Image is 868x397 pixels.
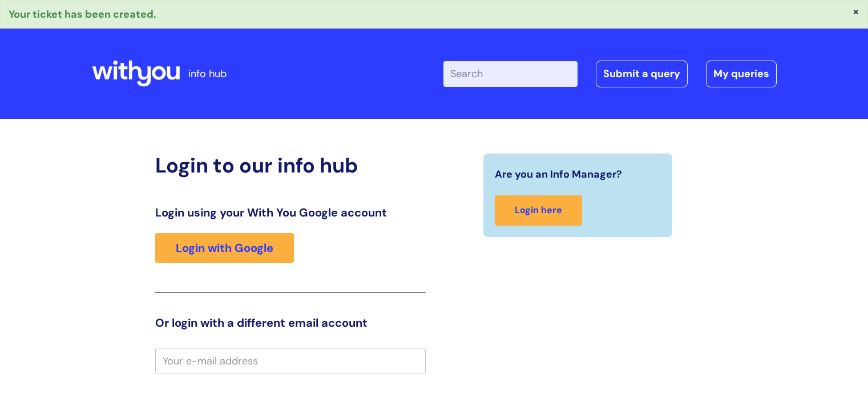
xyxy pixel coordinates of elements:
[155,153,426,178] h2: Login to our info hub
[155,206,426,219] h3: Login using your With You Google account
[495,165,622,183] span: Are you an Info Manager?
[495,195,582,226] a: Login here
[853,6,859,17] button: ×
[443,61,578,86] input: Search
[596,61,688,87] a: Submit a query
[155,348,426,374] input: Your e-mail address
[155,316,426,330] h3: Or login with a different email account
[188,65,227,83] p: info hub
[706,61,777,87] a: My queries
[155,233,294,263] a: Login with Google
